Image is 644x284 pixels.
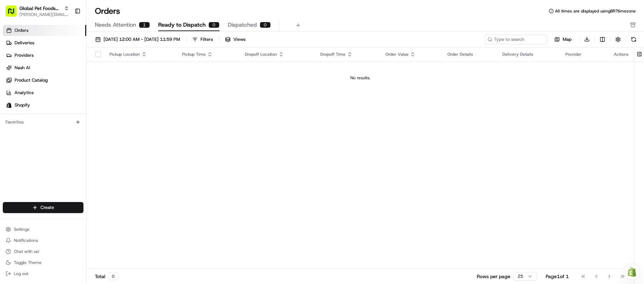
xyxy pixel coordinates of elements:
[3,202,83,213] button: Create
[49,171,84,177] a: Powered byPylon
[233,36,245,43] span: Views
[245,52,309,57] div: Dropoff Location
[95,6,120,17] h1: Orders
[69,172,84,177] span: Pylon
[3,75,86,86] a: Product Catalog
[3,100,86,111] a: Shopify
[3,3,72,19] button: Global Pet Foods National[PERSON_NAME][EMAIL_ADDRESS][DOMAIN_NAME]
[555,8,636,14] span: All times are displayed using BRT timezone
[15,90,34,96] span: Analytics
[118,68,126,76] button: Start new chat
[502,52,554,57] div: Delivery Details
[19,12,69,17] button: [PERSON_NAME][EMAIL_ADDRESS][DOMAIN_NAME]
[3,117,83,128] div: Favorites
[15,52,34,58] span: Providers
[95,21,136,29] span: Needs Attention
[3,269,83,278] button: Log out
[158,21,206,29] span: Ready to Dispatch
[3,247,83,256] button: Chat with us!
[107,89,126,97] button: See all
[477,273,510,280] p: Rows per page
[41,204,54,211] span: Create
[447,52,491,57] div: Order Details
[59,155,64,161] div: 💻
[31,66,114,73] div: Start new chat
[14,227,29,232] span: Settings
[57,126,60,131] span: •
[95,273,118,280] div: Total
[15,102,30,108] span: Shopify
[3,225,83,234] button: Settings
[14,108,19,113] img: 1736555255976-a54dd68f-1ca7-489b-9aae-adbdc363a1c4
[6,102,12,108] img: Shopify logo
[7,155,12,161] div: 📗
[15,77,48,83] span: Product Catalog
[57,107,60,113] span: •
[565,52,603,57] div: Provider
[385,52,436,57] div: Order Value
[3,87,86,98] a: Analytics
[92,35,183,44] button: [DATE] 12:00 AM - [DATE] 11:59 PM
[15,66,27,79] img: 4988371391238_9404d814bf3eb2409008_72.png
[56,152,114,164] a: 💻API Documentation
[7,90,46,95] div: Past conversations
[4,152,56,164] a: 📗Knowledge Base
[18,45,114,52] input: Clear
[61,107,75,113] span: [DATE]
[7,28,126,39] p: Welcome 👋
[14,249,39,254] span: Chat with us!
[19,5,61,12] button: Global Pet Foods National
[3,37,86,48] a: Deliveries
[21,126,56,131] span: [PERSON_NAME]
[3,258,83,267] button: Toggle Theme
[104,36,180,43] span: [DATE] 12:00 AM - [DATE] 11:59 PM
[31,73,95,79] div: We're available if you need us!
[7,101,18,112] img: Mariam Aslam
[14,271,28,276] span: Log out
[182,52,233,57] div: Pickup Time
[15,65,30,71] span: Nash AI
[139,22,150,28] div: 1
[7,7,21,21] img: Nash
[629,35,638,44] button: Refresh
[485,35,547,44] input: Type to search
[14,260,42,265] span: Toggle Theme
[550,35,576,44] button: Map
[228,21,257,29] span: Dispatched
[108,273,118,280] div: 0
[563,36,572,43] span: Map
[189,35,216,44] button: Filters
[3,25,86,36] a: Orders
[14,238,38,243] span: Notifications
[21,107,56,113] span: [PERSON_NAME]
[7,66,19,79] img: 1736555255976-a54dd68f-1ca7-489b-9aae-adbdc363a1c4
[3,236,83,245] button: Notifications
[15,27,28,34] span: Orders
[3,62,86,73] a: Nash AI
[208,22,220,28] div: 0
[89,75,631,81] div: No results.
[200,36,213,43] div: Filters
[109,52,171,57] div: Pickup Location
[260,22,271,28] div: 0
[61,126,75,131] span: [DATE]
[7,119,18,130] img: Lucas Ferreira
[3,50,86,61] a: Providers
[320,52,374,57] div: Dropoff Time
[222,35,249,44] button: Views
[65,155,111,162] span: API Documentation
[14,155,53,162] span: Knowledge Base
[546,273,569,280] div: Page 1 of 1
[15,40,34,46] span: Deliveries
[614,52,628,57] div: Actions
